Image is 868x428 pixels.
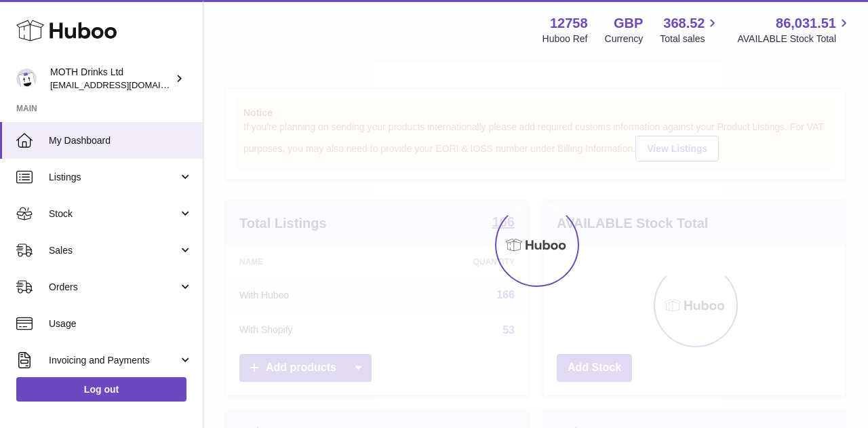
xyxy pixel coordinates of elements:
div: Currency [605,33,644,45]
span: 368.52 [663,14,705,33]
span: [EMAIL_ADDRESS][DOMAIN_NAME] [50,79,199,90]
span: Invoicing and Payments [49,354,178,367]
span: 86,031.51 [776,14,836,33]
div: MOTH Drinks Ltd [50,66,172,92]
span: Usage [49,317,193,330]
a: Log out [16,377,186,402]
strong: GBP [614,14,643,33]
span: Orders [49,281,178,294]
div: Huboo Ref [542,33,588,45]
a: 368.52 Total sales [660,14,720,45]
span: AVAILABLE Stock Total [737,33,852,45]
a: 86,031.51 AVAILABLE Stock Total [737,14,852,45]
span: Listings [49,171,178,184]
span: Stock [49,208,178,220]
img: orders@mothdrinks.com [16,69,37,89]
span: My Dashboard [49,134,193,147]
span: Total sales [660,33,720,45]
span: Sales [49,244,178,257]
strong: 12758 [550,14,588,33]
